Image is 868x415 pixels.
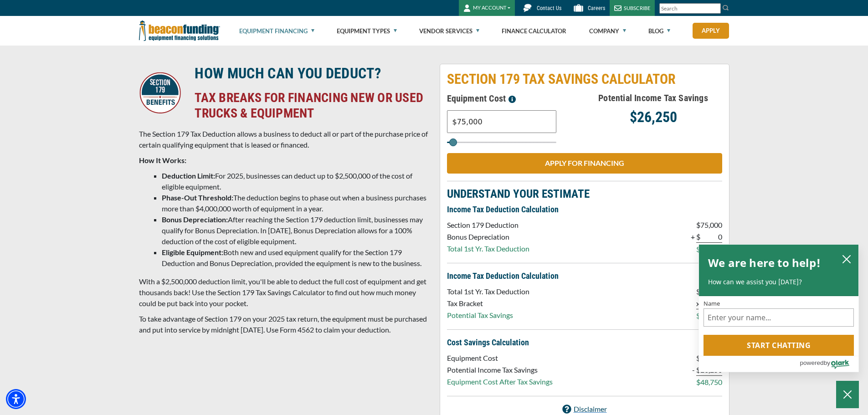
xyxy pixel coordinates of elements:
input: Name [704,308,854,327]
strong: How It Works: [139,156,186,164]
p: Total 1st Yr. Tax Deduction [447,243,529,254]
p: Section 179 Deduction [447,220,529,231]
a: Apply [693,23,729,39]
p: $ [696,231,700,243]
label: Name [704,301,854,307]
span: by [824,357,830,369]
p: Bonus Depreciation [447,231,529,242]
p: Income Tax Deduction Calculation [447,204,722,215]
p: 75,000 [700,220,722,231]
p: With a $2,500,000 deduction limit, you'll be able to deduct the full cost of equipment and get th... [139,276,429,309]
p: $ [696,286,700,297]
a: Finance Calculator [502,16,566,46]
a: Disclaimer [562,404,607,415]
p: How can we assist you [DATE]? [708,277,849,287]
p: Tax Bracket [447,298,529,309]
p: $26,250 [585,112,722,123]
img: Search [722,4,729,11]
h5: Potential Income Tax Savings [585,91,722,105]
button: Please enter a value between $3,000 and $3,000,000 [506,91,519,106]
a: Equipment Types [337,16,397,46]
p: Equipment Cost [447,353,553,364]
button: close chatbox [839,252,854,265]
input: Select range [447,142,556,143]
p: - [692,364,695,375]
p: The Section 179 Tax Deduction allows a business to deduct all or part of the purchase price of ce... [139,128,429,150]
p: SECTION 179 TAX SAVINGS CALCULATOR [447,71,722,87]
input: Search [659,3,721,14]
strong: Eligible Equipment: [162,248,223,256]
p: Potential Income Tax Savings [447,364,553,375]
p: Potential Tax Savings [447,310,529,321]
p: $ [696,364,700,376]
p: Equipment Cost After Tax Savings [447,376,553,387]
p: + [691,231,695,242]
li: The deduction begins to phase out when a business purchases more than $4,000,000 worth of equipme... [162,192,429,214]
p: $ [696,310,700,321]
p: $ [696,220,700,231]
button: Start chatting [704,335,854,356]
li: After reaching the Section 179 deduction limit, businesses may qualify for Bonus Depreciation. In... [162,214,429,247]
img: Beacon Funding Corporation logo [139,16,220,46]
h5: Equipment Cost [447,91,585,106]
h3: HOW MUCH CAN YOU DEDUCT? [195,64,428,82]
a: Vendor Services [419,16,479,46]
span: powered [800,357,823,369]
p: UNDERSTAND YOUR ESTIMATE [447,189,722,200]
li: For 2025, businesses can deduct up to $2,500,000 of the cost of eligible equipment. [162,170,429,192]
p: x [696,298,700,309]
p: $ [696,377,700,388]
a: Powered by Olark [800,356,858,372]
p: Total 1st Yr. Tax Deduction [447,286,529,297]
p: $ [696,244,700,255]
span: Careers [588,5,605,11]
span: Contact Us [537,5,561,11]
p: $ [696,353,700,364]
input: Text field [447,110,556,133]
p: Income Tax Deduction Calculation [447,271,722,282]
img: section-179-tooltip [508,96,516,103]
p: 0 [700,231,722,243]
p: 48,750 [700,377,722,388]
div: olark chatbox [699,244,859,373]
strong: Bonus Depreciation: [162,215,228,224]
p: Disclaimer [574,404,607,415]
strong: Phase-Out Threshold: [162,193,233,202]
a: Company [589,16,626,46]
a: APPLY FOR FINANCING [447,153,722,174]
li: Both new and used equipment qualify for the Section 179 Deduction and Bonus Depreciation, provide... [162,247,429,269]
a: Blog [648,16,670,46]
strong: Deduction Limit: [162,171,215,180]
h4: TAX BREAKS FOR FINANCING NEW OR USED TRUCKS & EQUIPMENT [195,90,428,121]
a: Clear search text [711,5,719,12]
div: Accessibility Menu [6,389,26,409]
button: Close Chatbox [836,381,859,408]
p: To take advantage of Section 179 on your 2025 tax return, the equipment must be purchased and put... [139,313,429,335]
a: Equipment Financing [239,16,314,46]
p: Cost Savings Calculation [447,337,722,348]
h2: We are here to help! [708,254,821,272]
